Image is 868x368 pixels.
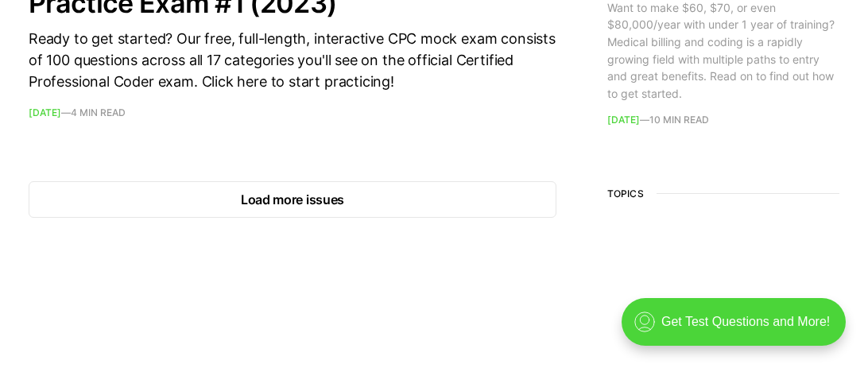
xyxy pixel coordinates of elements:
[608,290,868,368] iframe: portal-trigger
[607,188,839,199] h3: Topics
[29,108,556,118] footer: —
[607,114,640,126] time: [DATE]
[29,107,61,118] time: [DATE]
[71,108,126,118] span: 4 min read
[29,181,556,218] button: Load more issues
[607,115,839,125] footer: —
[649,115,709,125] span: 10 min read
[29,28,556,92] div: Ready to get started? Our free, full-length, interactive CPC mock exam consists of 100 questions ...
